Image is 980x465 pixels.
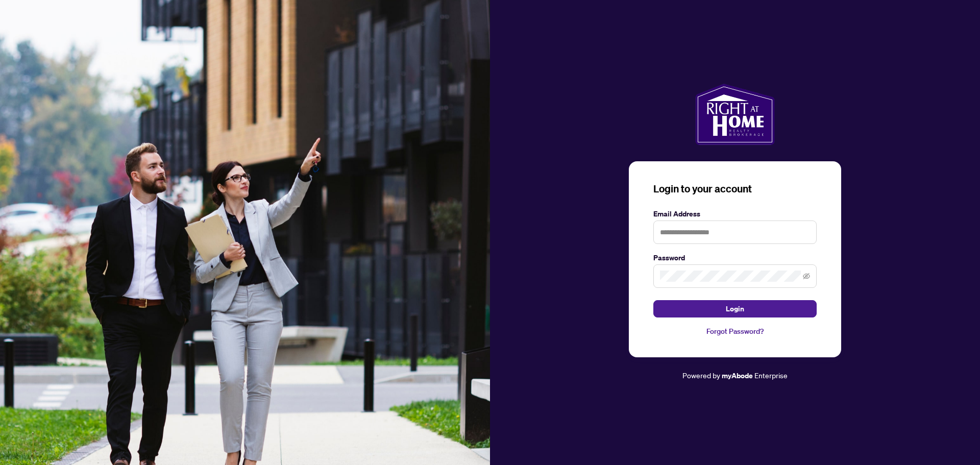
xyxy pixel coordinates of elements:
label: Password [653,252,817,263]
span: eye-invisible [803,273,810,280]
h3: Login to your account [653,182,817,196]
a: Forgot Password? [653,326,817,337]
span: Enterprise [754,371,788,380]
img: ma-logo [695,84,774,145]
span: Powered by [682,371,720,380]
a: myAbode [722,370,753,381]
label: Email Address [653,208,817,219]
span: Login [726,301,744,317]
button: Login [653,300,817,317]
